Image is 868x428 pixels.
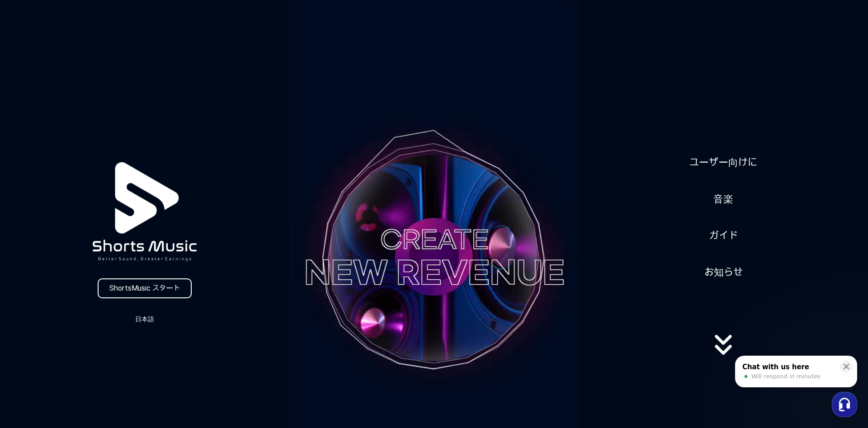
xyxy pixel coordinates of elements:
a: お知らせ [701,261,746,283]
a: ShortsMusic スタート [98,278,192,298]
a: 音楽 [710,188,737,210]
img: logo [71,138,219,286]
a: ガイド [706,225,741,247]
button: 日本語 [123,313,166,325]
a: ユーザー向けに [686,151,761,174]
